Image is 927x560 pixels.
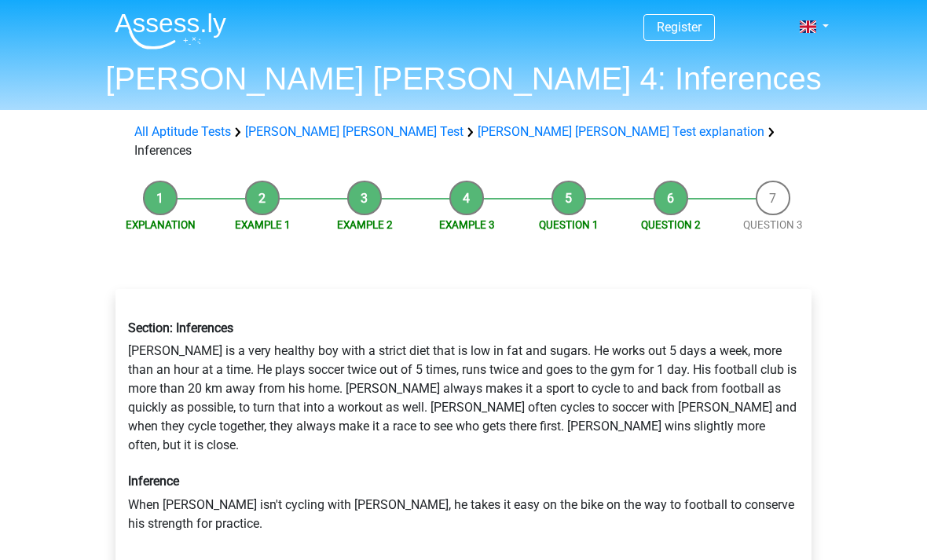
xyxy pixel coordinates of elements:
[134,124,231,139] a: All Aptitude Tests
[657,20,702,35] a: Register
[115,13,226,49] img: Assessly
[539,219,599,231] a: Question 1
[128,123,799,160] div: Inferences
[743,219,803,231] a: Question 3
[641,219,701,231] a: Question 2
[126,219,196,231] a: Explanation
[235,219,291,231] a: Example 1
[116,308,811,545] div: [PERSON_NAME] is a very healthy boy with a strict diet that is low in fat and sugars. He works ou...
[337,219,393,231] a: Example 2
[439,219,495,231] a: Example 3
[245,124,463,139] a: [PERSON_NAME] [PERSON_NAME] Test
[128,320,799,335] h6: Section: Inferences
[128,474,799,489] h6: Inference
[102,60,825,97] h1: [PERSON_NAME] [PERSON_NAME] 4: Inferences
[478,124,764,139] a: [PERSON_NAME] [PERSON_NAME] Test explanation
